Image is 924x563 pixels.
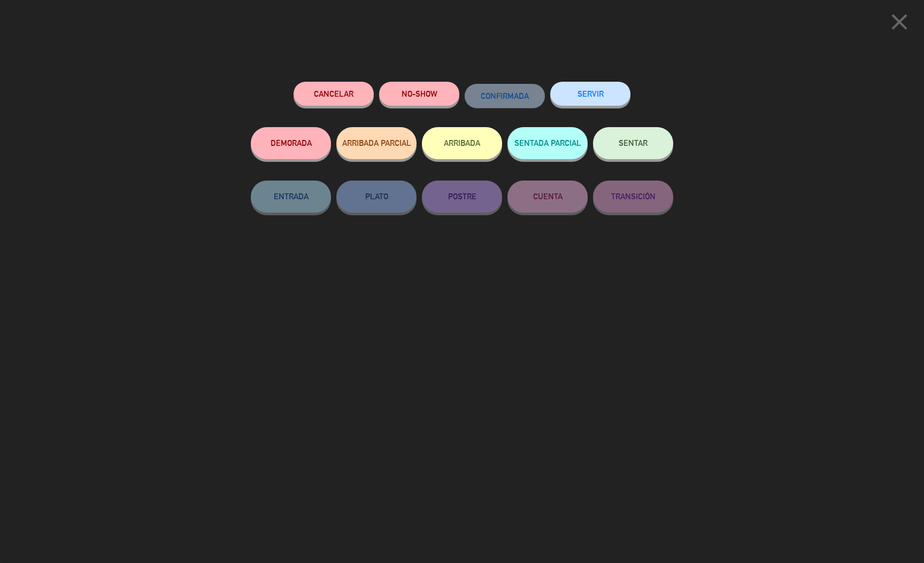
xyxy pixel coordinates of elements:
button: CUENTA [507,181,588,213]
button: ARRIBADA PARCIAL [336,127,417,159]
span: SENTAR [619,138,648,147]
button: close [883,8,916,40]
i: close [886,9,913,35]
button: SENTAR [593,127,673,159]
button: SERVIR [550,82,630,106]
button: PLATO [336,181,417,213]
button: ARRIBADA [422,127,502,159]
span: CONFIRMADA [481,91,529,100]
span: ARRIBADA PARCIAL [342,138,411,147]
button: Cancelar [294,82,374,106]
button: NO-SHOW [379,82,459,106]
button: DEMORADA [251,127,331,159]
button: CONFIRMADA [465,84,545,108]
button: ENTRADA [251,181,331,213]
button: TRANSICIÓN [593,181,673,213]
button: POSTRE [422,181,502,213]
button: SENTADA PARCIAL [507,127,588,159]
